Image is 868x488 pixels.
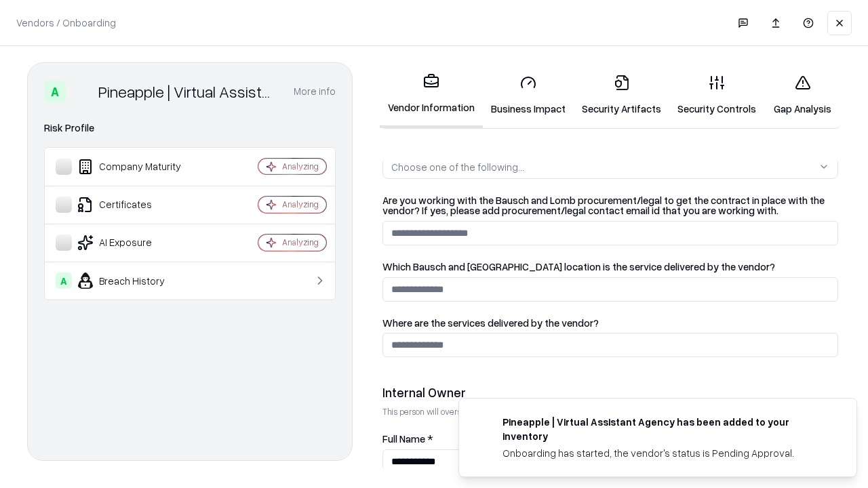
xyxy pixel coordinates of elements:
[382,434,838,444] label: Full Name *
[502,415,824,443] div: Pineapple | Virtual Assistant Agency has been added to your inventory
[44,81,66,102] div: A
[282,199,319,210] div: Analyzing
[391,160,524,174] div: Choose one of the following...
[669,64,764,127] a: Security Controls
[294,79,336,104] button: More info
[56,272,72,289] div: A
[71,81,93,102] img: Pineapple | Virtual Assistant Agency
[764,64,841,127] a: Gap Analysis
[382,318,838,328] label: Where are the services delivered by the vendor?
[382,155,838,179] button: Choose one of the following...
[16,16,116,30] p: Vendors / Onboarding
[282,161,319,172] div: Analyzing
[44,120,336,136] div: Risk Profile
[56,272,218,289] div: Breach History
[574,64,669,127] a: Security Artifacts
[382,384,838,401] div: Internal Owner
[56,159,218,175] div: Company Maturity
[282,237,319,248] div: Analyzing
[380,62,483,128] a: Vendor Information
[98,81,277,102] div: Pineapple | Virtual Assistant Agency
[56,235,218,251] div: AI Exposure
[56,197,218,213] div: Certificates
[475,415,492,431] img: trypineapple.com
[382,406,838,418] p: This person will oversee the vendor relationship and coordinate any required assessments or appro...
[502,446,824,460] div: Onboarding has started, the vendor's status is Pending Approval.
[382,195,838,216] label: Are you working with the Bausch and Lomb procurement/legal to get the contract in place with the ...
[483,64,574,127] a: Business Impact
[382,262,838,272] label: Which Bausch and [GEOGRAPHIC_DATA] location is the service delivered by the vendor?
